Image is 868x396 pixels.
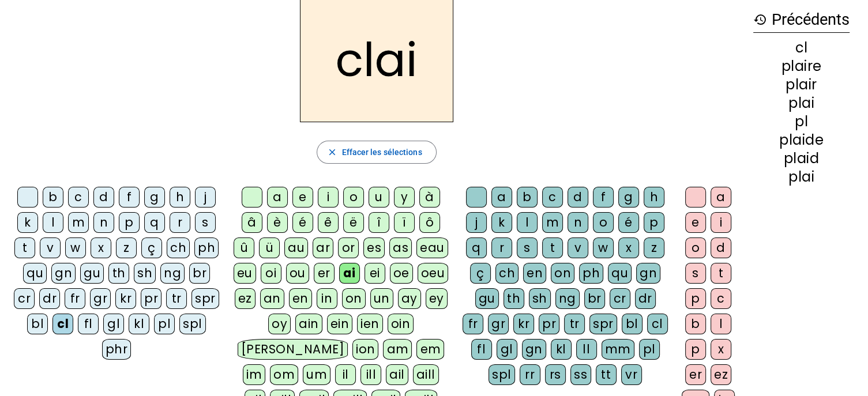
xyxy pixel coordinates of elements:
[753,96,850,110] div: plai
[564,314,585,334] div: tr
[65,237,86,258] div: w
[115,288,136,309] div: kr
[593,237,614,258] div: w
[576,339,597,360] div: ll
[195,212,216,233] div: s
[191,288,219,309] div: spr
[529,288,551,309] div: sh
[342,288,366,309] div: on
[711,187,731,208] div: a
[539,314,559,334] div: pr
[326,147,337,157] mat-icon: close
[593,187,614,208] div: f
[195,187,216,208] div: j
[470,263,491,284] div: ç
[390,263,413,284] div: oe
[352,339,379,360] div: ion
[596,364,617,385] div: tt
[635,288,656,309] div: dr
[369,187,389,208] div: u
[621,364,642,385] div: vr
[522,339,546,360] div: gn
[685,364,706,385] div: er
[267,187,288,208] div: a
[394,212,415,233] div: ï
[475,288,499,309] div: gu
[17,212,38,233] div: k
[419,212,440,233] div: ô
[343,212,364,233] div: ë
[103,314,124,334] div: gl
[14,237,35,258] div: t
[584,288,605,309] div: br
[568,237,588,258] div: v
[711,237,731,258] div: d
[270,364,298,385] div: om
[636,263,660,284] div: gn
[644,212,664,233] div: p
[388,314,414,334] div: oin
[39,288,60,309] div: dr
[286,263,309,284] div: ou
[194,237,219,258] div: ph
[495,263,518,284] div: ch
[418,263,449,284] div: oeu
[568,187,588,208] div: d
[119,212,140,233] div: p
[234,263,256,284] div: eu
[108,263,129,284] div: th
[292,187,313,208] div: e
[426,288,448,309] div: ey
[685,339,706,360] div: p
[235,288,255,309] div: ez
[389,237,412,258] div: as
[91,237,111,258] div: x
[545,364,566,385] div: rs
[335,364,356,385] div: il
[497,339,517,360] div: gl
[618,187,639,208] div: g
[466,212,487,233] div: j
[753,115,850,129] div: pl
[327,314,353,334] div: ein
[129,314,149,334] div: kl
[513,314,534,334] div: kr
[259,237,280,258] div: ü
[313,237,333,258] div: ar
[317,141,436,164] button: Effacer les sélections
[517,212,538,233] div: l
[419,187,440,208] div: à
[488,314,509,334] div: gr
[102,339,131,360] div: phr
[363,237,385,258] div: es
[43,187,63,208] div: b
[503,288,524,309] div: th
[284,237,308,258] div: au
[394,187,415,208] div: y
[317,288,337,309] div: in
[370,288,393,309] div: un
[711,212,731,233] div: i
[338,237,359,258] div: or
[170,212,190,233] div: r
[644,187,664,208] div: h
[491,212,512,233] div: k
[685,263,706,284] div: s
[416,339,444,360] div: em
[141,237,162,258] div: ç
[93,212,114,233] div: n
[685,288,706,309] div: p
[685,212,706,233] div: e
[517,187,538,208] div: b
[289,288,312,309] div: en
[608,263,632,284] div: qu
[413,364,439,385] div: aill
[602,339,634,360] div: mm
[466,237,487,258] div: q
[644,237,664,258] div: z
[134,263,156,284] div: sh
[579,263,603,284] div: ph
[398,288,421,309] div: ay
[491,187,512,208] div: a
[542,212,563,233] div: m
